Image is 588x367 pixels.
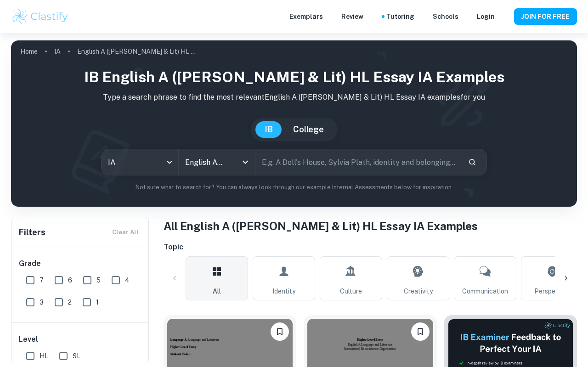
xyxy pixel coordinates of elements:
button: Help and Feedback [502,14,507,19]
span: 3 [40,297,44,307]
h6: Grade [19,258,142,269]
h6: Filters [19,226,45,239]
h1: IB English A ([PERSON_NAME] & Lit) HL Essay IA examples [18,66,570,88]
button: Open [239,156,252,169]
p: Type a search phrase to find the most relevant English A ([PERSON_NAME] & Lit) HL Essay IA exampl... [18,92,570,103]
img: profile cover [11,40,577,207]
input: E.g. A Doll's House, Sylvia Plath, identity and belonging... [255,149,461,175]
h6: Level [19,334,142,345]
span: SL [73,351,80,361]
a: Schools [433,11,458,22]
button: Please log in to bookmark exemplars [271,322,289,341]
button: Search [464,154,480,170]
p: Exemplars [289,11,323,22]
a: Login [477,11,495,22]
span: 2 [68,297,72,307]
span: Creativity [404,286,433,296]
h1: All English A ([PERSON_NAME] & Lit) HL Essay IA Examples [164,218,577,234]
a: Tutoring [386,11,414,22]
p: Not sure what to search for? You can always look through our example Internal Assessments below f... [18,183,570,192]
span: Communication [462,286,508,296]
span: 6 [68,275,72,285]
div: IA [102,149,178,175]
span: 5 [96,275,101,285]
img: Clastify logo [11,7,69,26]
a: Home [20,45,38,58]
span: Culture [340,286,362,296]
p: Review [341,11,363,22]
span: Identity [272,286,295,296]
h6: Topic [164,242,577,253]
span: All [213,286,221,296]
span: 7 [40,275,44,285]
span: HL [40,351,48,361]
span: 1 [96,297,99,307]
p: English A ([PERSON_NAME] & Lit) HL Essay [77,46,197,56]
span: 4 [125,275,130,285]
button: JOIN FOR FREE [514,8,577,25]
button: College [284,121,333,138]
button: IB [255,121,282,138]
span: Perspective [534,286,570,296]
button: Please log in to bookmark exemplars [411,322,430,341]
a: IA [54,45,61,58]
